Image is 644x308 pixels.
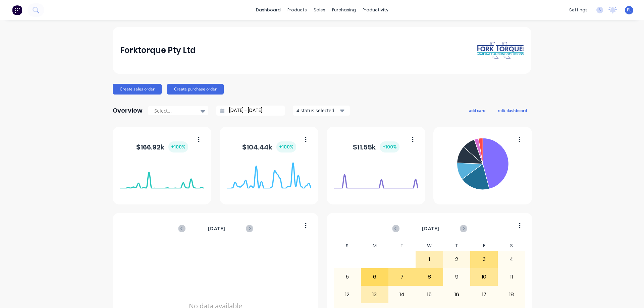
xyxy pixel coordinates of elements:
[471,268,497,285] div: 10
[416,286,443,303] div: 15
[167,84,224,95] button: Create purchase order
[361,268,388,285] div: 6
[329,5,359,15] div: purchasing
[136,141,188,152] div: $ 166.92k
[388,241,416,251] div: T
[12,5,22,15] img: Factory
[310,5,329,15] div: sales
[477,41,524,60] img: Forktorque Pty Ltd
[465,106,490,115] button: add card
[566,5,591,15] div: settings
[253,5,284,15] a: dashboard
[443,241,471,251] div: T
[293,106,350,116] button: 4 status selected
[443,286,470,303] div: 16
[416,268,443,285] div: 8
[498,268,525,285] div: 11
[353,141,399,152] div: $ 11.55k
[242,141,296,152] div: $ 104.44k
[120,44,196,57] div: Forktorque Pty Ltd
[389,286,416,303] div: 14
[113,84,162,95] button: Create sales order
[361,241,388,251] div: M
[361,286,388,303] div: 13
[498,286,525,303] div: 18
[416,251,443,268] div: 1
[359,5,392,15] div: productivity
[284,5,310,15] div: products
[471,286,497,303] div: 17
[627,7,632,13] span: PL
[276,141,296,152] div: + 100 %
[334,268,361,285] div: 5
[471,251,497,268] div: 3
[422,225,439,232] span: [DATE]
[334,286,361,303] div: 12
[113,104,143,117] div: Overview
[443,268,470,285] div: 9
[380,141,399,152] div: + 100 %
[498,241,525,251] div: S
[470,241,498,251] div: F
[208,225,225,232] span: [DATE]
[494,106,531,115] button: edit dashboard
[416,241,443,251] div: W
[443,251,470,268] div: 2
[334,241,361,251] div: S
[297,107,339,114] div: 4 status selected
[168,141,188,152] div: + 100 %
[389,268,416,285] div: 7
[498,251,525,268] div: 4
